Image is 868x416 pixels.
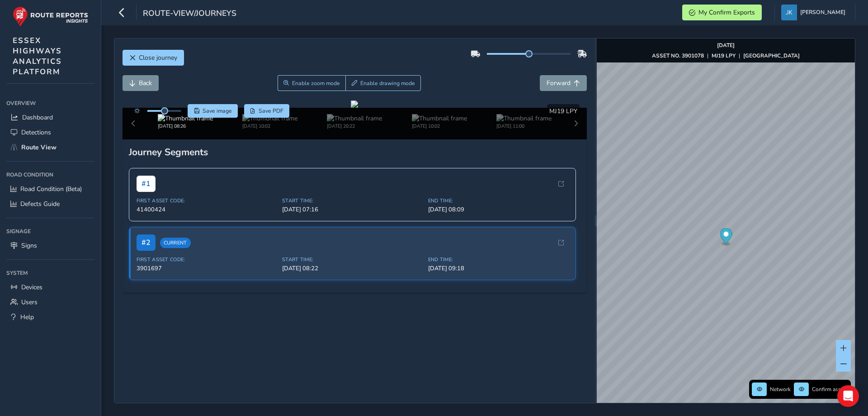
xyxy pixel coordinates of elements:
[360,80,415,87] span: Enable drawing mode
[160,238,191,248] span: Current
[652,52,704,59] strong: ASSET NO. 3901078
[137,256,277,263] span: First Asset Code:
[496,123,552,129] div: [DATE] 11:00
[781,5,797,20] img: diamond-layout
[327,123,382,129] div: [DATE] 20:22
[21,241,37,250] span: Signs
[242,123,297,129] div: [DATE] 10:02
[712,52,736,59] strong: MJ19 LPY
[428,264,569,273] span: [DATE] 09:18
[428,197,569,204] span: End Time:
[143,8,236,20] span: route-view/journeys
[717,42,735,49] strong: [DATE]
[6,310,94,325] a: Help
[21,298,38,306] span: Users
[6,182,94,196] a: Road Condition (Beta)
[242,114,297,123] img: Thumbnail frame
[22,113,53,122] span: Dashboard
[428,256,569,263] span: End Time:
[259,107,283,115] span: Save PDF
[6,96,94,110] div: Overview
[244,104,290,118] button: PDF
[540,75,587,91] button: Forward
[137,176,156,192] span: # 1
[549,107,577,115] span: MJ19 LPY
[496,114,552,123] img: Thumbnail frame
[282,197,423,204] span: Start Time:
[6,168,94,182] div: Road Condition
[743,52,800,59] strong: [GEOGRAPHIC_DATA]
[781,5,849,20] button: [PERSON_NAME]
[652,52,800,59] div: | |
[837,385,859,407] div: Open Intercom Messenger
[282,206,423,214] span: [DATE] 07:16
[6,225,94,238] div: Signage
[292,80,340,87] span: Enable zoom mode
[327,114,382,123] img: Thumbnail frame
[720,228,732,247] div: Map marker
[139,53,177,62] span: Close journey
[345,75,421,91] button: Draw
[282,256,423,263] span: Start Time:
[137,264,277,273] span: 3901697
[158,123,213,129] div: [DATE] 08:26
[6,110,94,125] a: Dashboard
[770,386,791,393] span: Network
[6,140,94,155] a: Route View
[129,146,581,158] div: Journey Segments
[800,5,845,20] span: [PERSON_NAME]
[6,238,94,253] a: Signs
[137,234,156,251] span: # 2
[412,123,467,129] div: [DATE] 10:02
[682,5,762,20] button: My Confirm Exports
[158,114,213,123] img: Thumbnail frame
[137,197,277,204] span: First Asset Code:
[123,75,159,91] button: Back
[20,313,34,321] span: Help
[20,200,60,208] span: Defects Guide
[6,280,94,295] a: Devices
[282,264,423,273] span: [DATE] 08:22
[6,196,94,211] a: Defects Guide
[20,185,82,193] span: Road Condition (Beta)
[137,206,277,214] span: 41400424
[6,295,94,310] a: Users
[6,125,94,140] a: Detections
[13,35,62,77] span: ESSEX HIGHWAYS ANALYTICS PLATFORM
[203,107,232,115] span: Save image
[812,386,848,393] span: Confirm assets
[21,283,42,292] span: Devices
[188,104,238,118] button: Save
[13,6,88,27] img: rr logo
[21,143,57,152] span: Route View
[278,75,346,91] button: Zoom
[412,114,467,123] img: Thumbnail frame
[21,128,51,137] span: Detections
[139,79,152,87] span: Back
[6,266,94,280] div: System
[123,50,184,66] button: Close journey
[428,206,569,214] span: [DATE] 08:09
[547,79,571,87] span: Forward
[698,8,755,17] span: My Confirm Exports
